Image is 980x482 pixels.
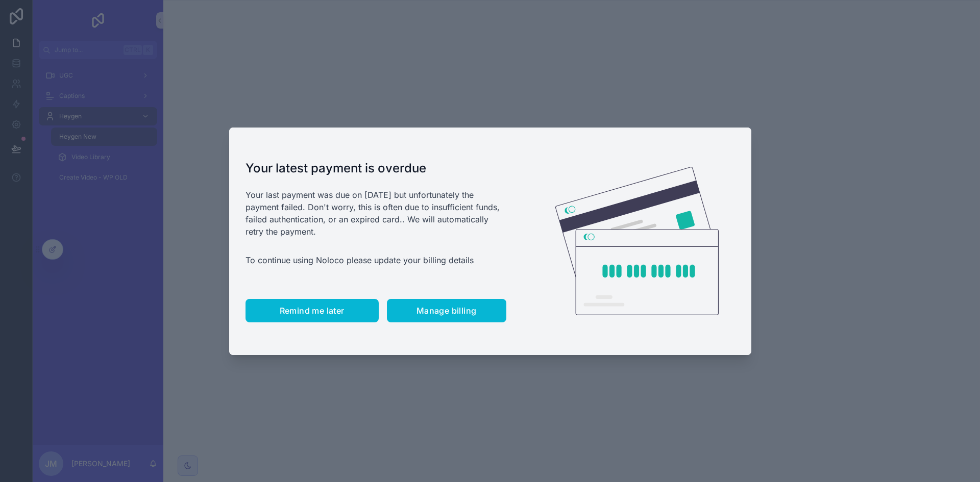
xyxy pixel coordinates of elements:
h1: Your latest payment is overdue [246,160,506,176]
button: Manage billing [387,299,506,322]
span: Remind me later [280,306,345,316]
p: To continue using Noloco please update your billing details [246,254,506,266]
span: Manage billing [416,306,477,316]
img: Credit card illustration [555,167,719,316]
p: Your last payment was due on [DATE] but unfortunately the payment failed. Don't worry, this is of... [246,189,506,238]
button: Remind me later [246,299,379,322]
